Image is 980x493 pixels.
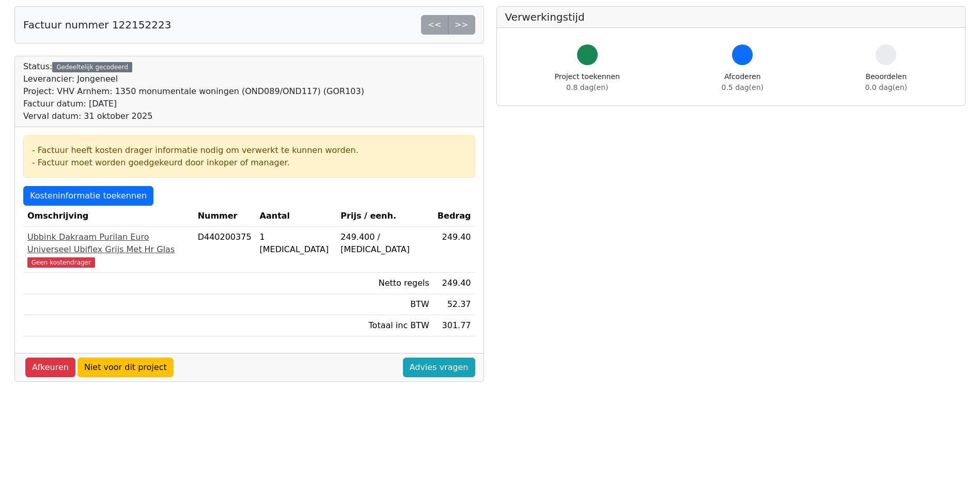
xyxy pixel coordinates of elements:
td: BTW [336,294,433,315]
div: Project toekennen [555,71,620,93]
td: 249.40 [433,227,475,273]
a: Afkeuren [25,358,75,377]
th: Omschrijving [23,206,194,227]
h5: Factuur nummer 122152223 [23,19,171,31]
a: Niet voor dit project [77,358,174,377]
div: Verval datum: 31 oktober 2025 [23,110,364,122]
span: Geen kostendrager [27,257,95,268]
span: 0.8 dag(en) [566,83,608,91]
td: Netto regels [336,273,433,294]
th: Prijs / eenh. [336,206,433,227]
a: Ubbink Dakraam Purilan Euro Universeel Ubiflex Grijs Met Hr GlasGeen kostendrager [27,231,190,268]
span: 0.0 dag(en) [865,83,907,91]
div: 1 [MEDICAL_DATA] [260,231,333,256]
div: Factuur datum: [DATE] [23,98,364,110]
th: Nummer [194,206,256,227]
div: Afcoderen [722,71,764,93]
td: 52.37 [433,294,475,315]
div: Beoordelen [865,71,907,93]
td: 301.77 [433,315,475,336]
div: Gedeeltelijk gecodeerd [52,62,132,72]
span: 0.5 dag(en) [722,83,764,91]
h5: Verwerkingstijd [505,11,957,23]
td: 249.40 [433,273,475,294]
div: - Factuur moet worden goedgekeurd door inkoper of manager. [32,157,466,169]
div: Leverancier: Jongeneel [23,73,364,85]
div: - Factuur heeft kosten drager informatie nodig om verwerkt te kunnen worden. [32,144,466,157]
td: Totaal inc BTW [336,315,433,336]
div: 249.400 / [MEDICAL_DATA] [340,231,429,256]
div: Project: VHV Arnhem: 1350 monumentale woningen (OND089/OND117) (GOR103) [23,85,364,98]
td: D440200375 [194,227,256,273]
a: Advies vragen [403,358,475,377]
div: Ubbink Dakraam Purilan Euro Universeel Ubiflex Grijs Met Hr Glas [27,231,190,256]
a: Kosteninformatie toekennen [23,186,153,206]
th: Aantal [256,206,337,227]
div: Status: [23,60,364,122]
th: Bedrag [433,206,475,227]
